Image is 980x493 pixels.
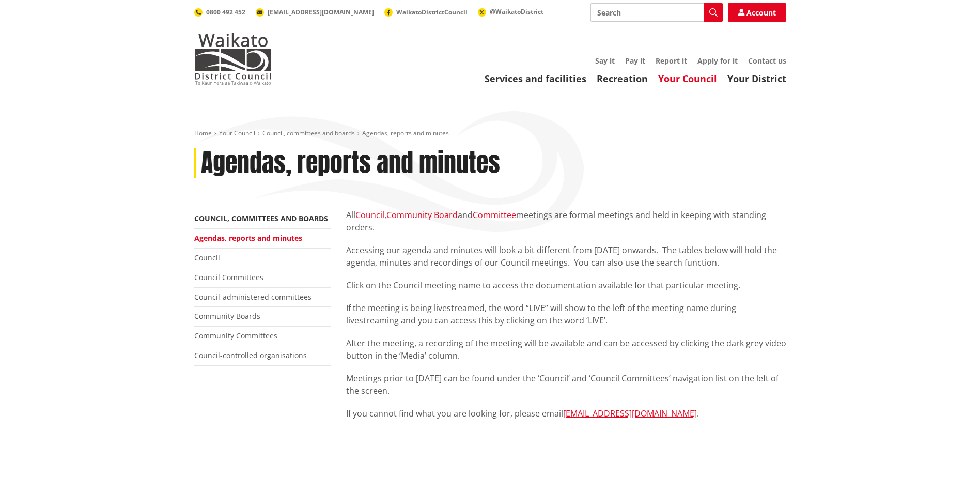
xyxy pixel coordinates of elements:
a: Council [194,253,220,263]
a: Apply for it [697,56,738,66]
span: Accessing our agenda and minutes will look a bit different from [DATE] onwards. The tables below ... [346,244,777,268]
iframe: Messenger Launcher [932,450,970,487]
a: Services and facilities [485,72,586,85]
h1: Agendas, reports and minutes [201,148,500,178]
input: Search input [590,3,723,22]
img: Waikato District Council - Te Kaunihera aa Takiwaa o Waikato [194,33,272,85]
a: Your Council [658,72,717,85]
a: [EMAIL_ADDRESS][DOMAIN_NAME] [256,8,374,17]
a: Community Board [386,209,458,221]
span: WaikatoDistrictCouncil [396,8,468,17]
a: Council, committees and boards [262,129,355,137]
a: WaikatoDistrictCouncil [384,8,468,17]
a: Council, committees and boards [194,213,328,223]
span: [EMAIL_ADDRESS][DOMAIN_NAME] [268,8,374,17]
a: Council-administered committees [194,292,312,302]
a: Recreation [597,72,648,85]
p: All , and meetings are formal meetings and held in keeping with standing orders. [346,209,786,234]
a: Community Boards [194,311,260,321]
a: Report it [656,56,687,66]
a: Agendas, reports and minutes [194,233,302,243]
a: Your Council [219,129,255,137]
nav: breadcrumb [194,129,786,138]
a: Committee [473,209,516,221]
p: After the meeting, a recording of the meeting will be available and can be accessed by clicking t... [346,337,786,362]
a: Council Committees [194,272,263,282]
span: 0800 492 452 [206,8,245,17]
a: @WaikatoDistrict [478,7,543,16]
span: Agendas, reports and minutes [362,129,449,137]
a: Your District [727,72,786,85]
p: Meetings prior to [DATE] can be found under the ‘Council’ and ‘Council Committees’ navigation lis... [346,372,786,397]
p: If the meeting is being livestreamed, the word “LIVE” will show to the left of the meeting name d... [346,302,786,327]
a: 0800 492 452 [194,8,245,17]
a: Council-controlled organisations [194,350,307,360]
p: If you cannot find what you are looking for, please email . [346,407,786,420]
span: @WaikatoDistrict [490,7,543,16]
a: Account [728,3,786,22]
a: Home [194,129,212,137]
a: Say it [595,56,615,66]
a: Pay it [625,56,645,66]
a: Community Committees [194,331,277,341]
a: [EMAIL_ADDRESS][DOMAIN_NAME] [563,408,697,419]
a: Contact us [748,56,786,66]
p: Click on the Council meeting name to access the documentation available for that particular meeting. [346,279,786,291]
a: Council [355,209,384,221]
